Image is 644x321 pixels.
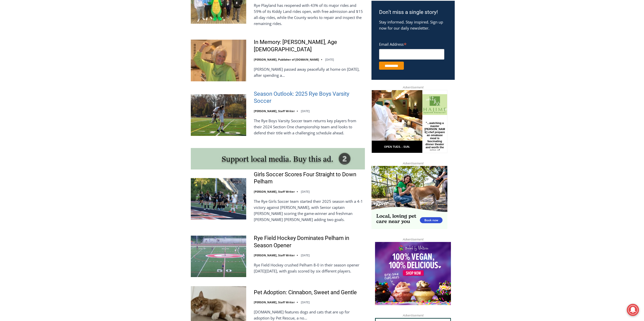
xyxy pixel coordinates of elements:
h3: Don’t miss a single story! [379,8,447,16]
div: "...watching a master [PERSON_NAME] chef prepare an omakase meal is fascinating dinner theater an... [52,32,74,60]
p: Rye Field Hockey crushed Pelham 8-0 in their season opener [DATE][DATE], with goals scored by six... [254,262,365,274]
span: Advertisement [398,237,428,242]
a: Girls Soccer Scores Four Straight to Down Pelham [254,171,365,185]
a: [PERSON_NAME], Publisher of [DOMAIN_NAME] [254,58,319,61]
p: The Rye Boys Varsity Soccer team returns key players from their 2024 Section One championship tea... [254,118,365,136]
p: [DOMAIN_NAME] features dogs and cats that are up for adoption by Pet Rescue, a no… [254,309,365,321]
img: Rye Field Hockey Dominates Pelham in Season Opener [191,236,246,277]
a: Season Outlook: 2025 Rye Boys Varsity Soccer [254,90,365,105]
span: Intern @ [DOMAIN_NAME] [132,50,235,62]
span: Open Tues. - Sun. [PHONE_NUMBER] [2,52,50,71]
img: support local media, buy this ad [191,148,365,169]
p: Rye Playland has reopened with 43% of its major rides and 59% of its Kiddy Land rides open, with ... [254,2,365,27]
a: Intern @ [DOMAIN_NAME] [122,49,245,63]
img: Girls Soccer Scores Four Straight to Down Pelham [191,178,246,219]
a: [PERSON_NAME], Staff Writer [254,109,295,113]
a: In Memory: [PERSON_NAME], Age [DEMOGRAPHIC_DATA] [254,39,365,53]
time: [DATE] [325,58,334,61]
span: Advertisement [398,161,428,166]
time: [DATE] [301,300,310,304]
img: Baked by Melissa [375,242,451,305]
label: Email Address [379,39,444,48]
div: "At the 10am stand-up meeting, each intern gets a chance to take [PERSON_NAME] and the other inte... [128,0,239,49]
time: [DATE] [301,190,310,193]
span: Advertisement [398,313,428,318]
time: [DATE] [301,253,310,257]
a: Rye Field Hockey Dominates Pelham in Season Opener [254,235,365,249]
img: In Memory: Barbara de Frondeville, Age 88 [191,40,246,81]
p: The Rye Girls Soccer team started their 2025 season with a 4-1 victory against [PERSON_NAME], wit... [254,198,365,223]
a: [PERSON_NAME], Staff Writer [254,190,295,193]
img: Season Outlook: 2025 Rye Boys Varsity Soccer [191,94,246,136]
a: Open Tues. - Sun. [PHONE_NUMBER] [0,51,51,63]
time: [DATE] [301,109,310,113]
p: [PERSON_NAME] passed away peacefully at home on [DATE], after spending a… [254,66,365,78]
span: Advertisement [398,85,428,90]
a: Pet Adoption: Cinnabon, Sweet and Gentle [254,289,357,296]
p: Stay informed. Stay inspired. Sign up now for our daily newsletter. [379,19,447,31]
a: [PERSON_NAME], Staff Writer [254,253,295,257]
a: [PERSON_NAME], Staff Writer [254,300,295,304]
